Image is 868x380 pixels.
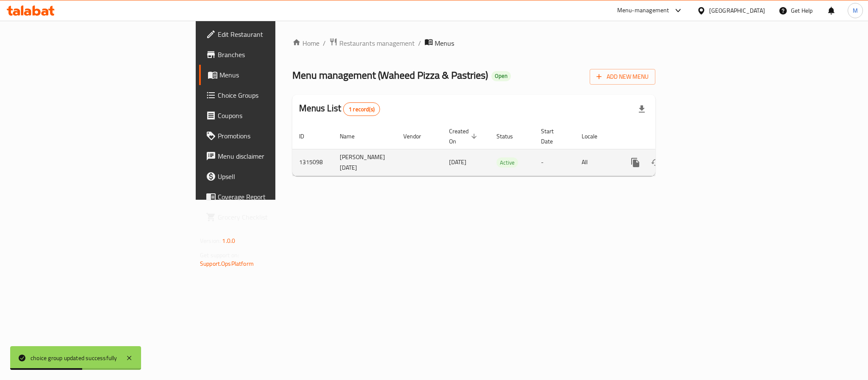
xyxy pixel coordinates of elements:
nav: breadcrumb [292,38,655,49]
span: Coverage Report [218,192,334,202]
div: Open [491,71,511,81]
a: Grocery Checklist [199,207,341,227]
div: Menu-management [617,6,669,16]
button: Add New Menu [590,69,655,85]
span: Add New Menu [596,72,649,82]
span: Edit Restaurant [218,29,334,39]
span: Coupons [218,110,334,121]
span: Status [496,131,524,141]
span: [DATE] [449,157,466,168]
a: Edit Restaurant [199,24,341,44]
span: Created On [449,126,480,146]
span: 1.0.0 [222,235,235,246]
span: Get support on: [200,250,239,261]
span: Promotions [218,131,334,141]
span: Restaurants management [339,38,415,48]
div: Export file [632,99,652,119]
div: choice group updated successfully [31,353,117,363]
td: [PERSON_NAME] [DATE] [333,149,397,176]
table: enhanced table [292,124,713,176]
span: M [853,6,858,15]
span: 1 record(s) [344,105,380,113]
a: Branches [199,44,341,65]
li: / [418,38,421,48]
span: Version: [200,235,221,246]
button: more [625,152,646,173]
span: Name [340,131,366,141]
div: Total records count [343,102,380,116]
span: Menus [219,70,334,80]
a: Promotions [199,126,341,146]
span: ID [299,131,315,141]
span: Menus [435,38,454,48]
td: - [534,149,575,176]
span: Open [491,72,511,80]
a: Menu disclaimer [199,146,341,166]
a: Coverage Report [199,187,341,207]
span: Menu management ( Waheed Pizza & Pastries ) [292,66,488,85]
button: Change Status [646,152,666,173]
span: Locale [582,131,608,141]
span: Start Date [541,126,565,146]
th: Actions [618,124,713,149]
span: Menu disclaimer [218,151,334,161]
a: Choice Groups [199,85,341,105]
a: Menus [199,65,341,85]
a: Upsell [199,166,341,187]
span: Grocery Checklist [218,212,334,222]
h2: Menus List [299,102,380,116]
a: Restaurants management [329,38,415,49]
a: Coupons [199,105,341,126]
span: Upsell [218,171,334,182]
a: Support.OpsPlatform [200,258,254,269]
span: Vendor [403,131,432,141]
td: All [575,149,618,176]
span: Branches [218,50,334,60]
div: [GEOGRAPHIC_DATA] [709,6,765,15]
span: Active [496,158,518,168]
span: Choice Groups [218,90,334,100]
